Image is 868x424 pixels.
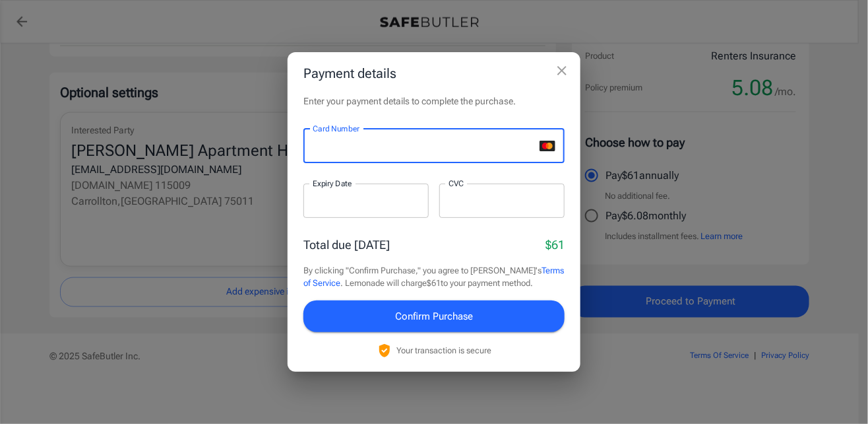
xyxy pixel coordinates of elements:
iframe: Secure card number input frame [313,139,534,152]
label: CVC [449,178,464,189]
iframe: Secure expiration date input frame [313,194,419,207]
p: Your transaction is secure [396,344,491,357]
h2: Payment details [288,52,580,94]
label: Expiry Date [313,178,352,189]
p: Enter your payment details to complete the purchase. [303,94,565,108]
svg: mastercard [540,141,555,151]
p: $61 [545,236,565,254]
button: close [549,57,575,84]
iframe: Secure CVC input frame [449,194,555,207]
button: Confirm Purchase [303,300,565,332]
label: Card Number [313,123,359,134]
p: By clicking "Confirm Purchase," you agree to [PERSON_NAME]'s . Lemonade will charge $61 to your p... [303,264,565,290]
span: Confirm Purchase [395,308,473,325]
p: Total due [DATE] [303,236,390,254]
